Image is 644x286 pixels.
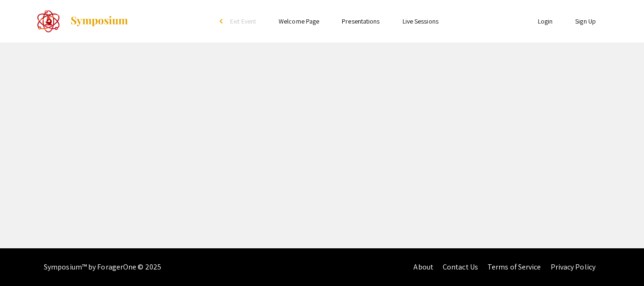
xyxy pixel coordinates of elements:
[487,262,541,272] a: Terms of Service
[37,9,129,33] a: The 2022 CoorsTek Denver Metro Regional Science and Engineering Fair
[443,262,478,272] a: Contact Us
[575,17,596,25] a: Sign Up
[538,17,553,25] a: Login
[342,17,380,25] a: Presentations
[403,17,438,25] a: Live Sessions
[37,9,60,33] img: The 2022 CoorsTek Denver Metro Regional Science and Engineering Fair
[220,18,225,24] div: arrow_back_ios
[279,17,319,25] a: Welcome Page
[413,262,433,272] a: About
[70,16,129,27] img: Symposium by ForagerOne
[230,17,256,25] span: Exit Event
[551,262,595,272] a: Privacy Policy
[44,248,161,286] div: Symposium™ by ForagerOne © 2025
